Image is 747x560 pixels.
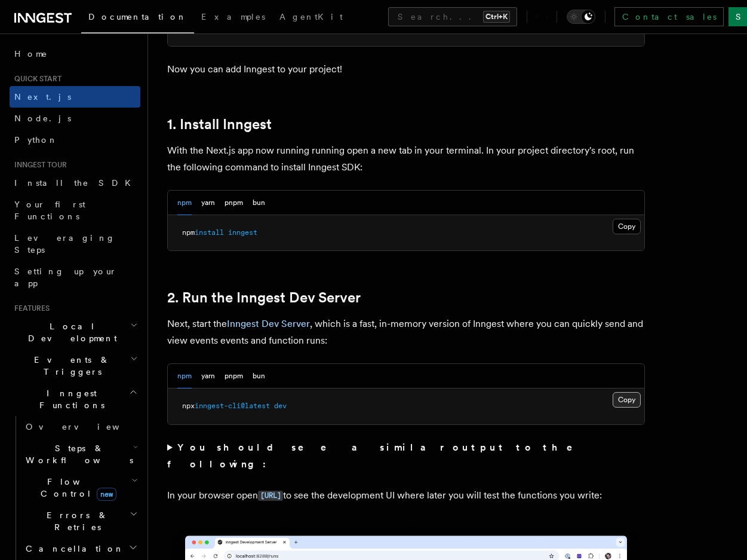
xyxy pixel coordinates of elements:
span: Local Development [10,320,130,344]
span: Next.js [14,92,71,102]
span: Inngest Functions [10,387,129,411]
span: Setting up your app [14,267,117,288]
code: [URL] [258,491,283,501]
a: Next.js [10,86,140,108]
a: Overview [21,416,140,437]
a: Examples [194,4,272,32]
button: npm [177,364,192,388]
span: Home [14,48,48,60]
span: Errors & Retries [21,509,130,533]
span: Python [14,135,58,145]
a: 2. Run the Inngest Dev Server [167,289,361,306]
p: In your browser open to see the development UI where later you will test the functions you write: [167,487,645,504]
span: npx [182,402,195,410]
strong: You should see a similar output to the following: [167,442,589,470]
p: Now you can add Inngest to your project! [167,61,645,78]
a: Python [10,129,140,151]
span: AgentKit [279,12,343,22]
p: With the Next.js app now running running open a new tab in your terminal. In your project directo... [167,142,645,176]
a: [URL] [258,489,283,501]
button: Events & Triggers [10,349,140,382]
button: yarn [201,364,215,388]
button: Copy [613,392,641,408]
span: Your first Functions [14,200,85,221]
button: bun [253,191,265,215]
span: Documentation [88,12,187,22]
a: Contact sales [614,7,724,26]
button: Steps & Workflows [21,437,140,471]
button: Local Development [10,316,140,349]
span: new [97,488,116,501]
span: Install the SDK [14,178,138,188]
summary: You should see a similar output to the following: [167,439,645,473]
button: Copy [613,219,641,234]
span: Events & Triggers [10,354,130,378]
button: pnpm [225,191,243,215]
a: Home [10,43,140,65]
button: yarn [201,191,215,215]
kbd: Ctrl+K [483,11,510,23]
span: install [195,228,224,237]
span: Leveraging Steps [14,233,115,255]
button: Inngest Functions [10,382,140,416]
a: Leveraging Steps [10,227,140,261]
button: Toggle dark mode [567,10,595,24]
span: Node.js [14,114,71,123]
a: AgentKit [272,4,350,32]
a: Node.js [10,108,140,129]
span: Overview [26,422,149,432]
span: Features [10,304,50,313]
span: Examples [201,12,265,22]
a: 1. Install Inngest [167,116,272,133]
span: Flow Control [21,476,131,500]
span: Inngest tour [10,160,67,170]
span: inngest [228,228,257,237]
a: Your first Functions [10,194,140,227]
button: Errors & Retries [21,504,140,538]
span: inngest-cli@latest [195,402,270,410]
span: npm [182,228,195,237]
a: Setting up your app [10,261,140,294]
a: Install the SDK [10,172,140,194]
span: dev [274,402,287,410]
button: Search...Ctrl+K [388,7,517,26]
button: pnpm [225,364,243,388]
a: Documentation [81,4,194,33]
button: Cancellation [21,538,140,559]
span: Cancellation [21,543,124,555]
a: Inngest Dev Server [227,318,310,329]
p: Next, start the , which is a fast, in-memory version of Inngest where you can quickly send and vi... [167,316,645,349]
span: Quick start [10,74,62,84]
button: Flow Controlnew [21,471,140,504]
span: Steps & Workflows [21,442,133,466]
button: npm [177,191,192,215]
button: bun [253,364,265,388]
